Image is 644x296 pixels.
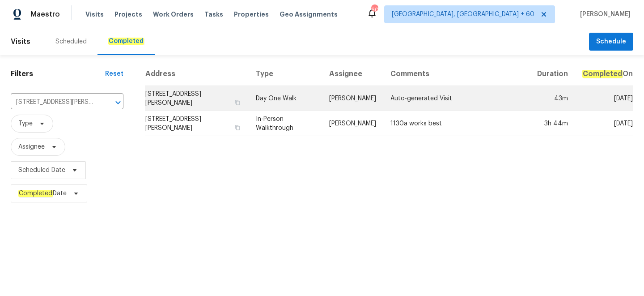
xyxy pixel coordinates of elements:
td: 3h 44m [530,111,575,136]
td: [DATE] [575,86,633,111]
span: Tasks [204,11,223,17]
input: Search for an address... [11,95,98,109]
em: Completed [18,190,53,197]
td: 43m [530,86,575,111]
td: In-Person Walkthrough [249,111,322,136]
span: Properties [234,10,269,19]
button: Copy Address [233,124,241,132]
em: Completed [582,70,623,78]
td: [DATE] [575,111,633,136]
h1: Filters [11,69,105,78]
div: 608 [371,5,377,14]
span: Work Orders [153,10,194,19]
td: [STREET_ADDRESS][PERSON_NAME] [145,86,249,111]
span: Geo Assignments [280,10,338,19]
span: [PERSON_NAME] [576,10,631,19]
td: 1130a works best [383,111,530,136]
th: Duration [530,62,575,86]
td: Day One Walk [249,86,322,111]
span: Type [18,119,33,128]
div: Scheduled [55,37,87,46]
td: [PERSON_NAME] [322,86,383,111]
button: Schedule [589,33,633,51]
span: Visits [85,10,104,19]
span: Projects [114,10,142,19]
button: Copy Address [233,99,241,107]
span: [GEOGRAPHIC_DATA], [GEOGRAPHIC_DATA] + 60 [392,10,534,19]
button: Open [112,96,124,109]
th: On [575,62,633,86]
td: [STREET_ADDRESS][PERSON_NAME] [145,111,249,136]
div: Reset [105,69,123,78]
th: Comments [383,62,530,86]
span: Maestro [30,10,60,19]
td: Auto-generated Visit [383,86,530,111]
span: Schedule [596,36,626,47]
span: Assignee [18,142,45,151]
th: Address [145,62,249,86]
th: Type [249,62,322,86]
td: [PERSON_NAME] [322,111,383,136]
span: Date [18,189,67,198]
th: Assignee [322,62,383,86]
span: Scheduled Date [18,166,65,175]
span: Visits [11,32,30,51]
em: Completed [108,38,144,45]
